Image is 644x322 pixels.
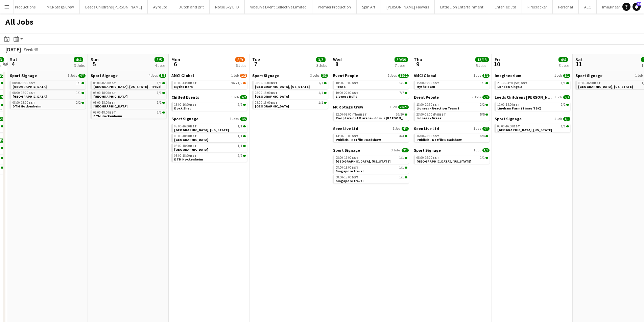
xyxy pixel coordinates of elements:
[381,0,435,14] button: [PERSON_NAME] Flowers
[522,0,553,14] button: Firecracker
[173,0,210,14] button: Dutch and Brit
[80,0,148,14] button: Leeds Childrens [PERSON_NAME]
[210,0,245,14] button: Norse Sky LTD
[579,0,597,14] button: AEC
[312,0,357,14] button: Premier Production
[597,0,633,14] button: Imagineerium
[357,0,381,14] button: Spin Art
[148,0,173,14] button: Ayre Ltd
[435,0,489,14] button: Little Lion Entertainment
[553,0,579,14] button: Personal
[633,3,641,11] a: 24
[22,47,39,52] span: Week 40
[637,2,641,6] span: 24
[489,0,522,14] button: EnterTec Ltd
[41,0,80,14] button: MCR Stage Crew
[5,46,21,53] div: [DATE]
[245,0,312,14] button: VibeLive Event Collective Limited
